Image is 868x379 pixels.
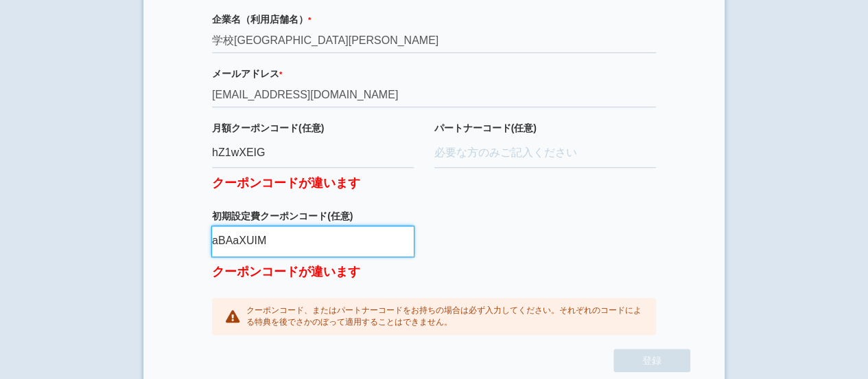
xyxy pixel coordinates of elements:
input: クーポンコード [212,138,414,169]
p: クーポンコード、またはパートナーコードをお持ちの場合は必ず入力してください。それぞれのコードによる特典を後でさかのぼって適用することはできません。 [246,305,642,328]
label: 企業名（利用店舗名） [212,12,656,26]
input: クーポンコード [212,226,414,257]
label: 月額クーポンコード(任意) [212,121,414,135]
label: パートナーコード(任意) [434,121,657,135]
label: メールアドレス [212,67,656,80]
label: 初期設定費クーポンコード(任意) [212,209,414,223]
label: クーポンコードが違います [212,257,414,281]
input: 必要な方のみご記入ください [434,138,657,169]
button: 登録 [613,349,690,372]
label: クーポンコードが違います [212,168,414,192]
